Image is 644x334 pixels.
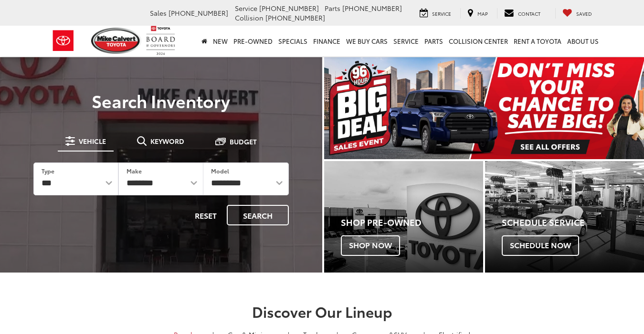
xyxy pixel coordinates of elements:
span: Contact [518,10,540,17]
span: [PHONE_NUMBER] [342,3,402,13]
a: New [210,26,231,56]
a: Specials [275,26,310,56]
a: Home [199,26,210,56]
span: Schedule Now [502,235,579,255]
span: Vehicle [79,138,106,144]
a: About Us [564,26,602,56]
span: Saved [576,10,592,17]
a: Rent a Toyota [511,26,564,56]
span: Map [477,10,488,17]
span: Collision [235,13,264,22]
span: Service [432,10,451,17]
a: My Saved Vehicles [555,8,599,19]
span: [PHONE_NUMBER] [259,3,319,13]
a: Finance [310,26,343,56]
a: WE BUY CARS [343,26,391,56]
span: Parts [325,3,340,13]
a: Collision Center [446,26,511,56]
h4: Schedule Service [502,218,644,227]
a: Schedule Service Schedule Now [485,161,644,272]
img: Mike Calvert Toyota [91,28,142,54]
a: Service [412,8,458,19]
span: Budget [230,138,257,145]
span: Keyword [150,138,184,144]
a: Shop Pre-Owned Shop Now [324,161,483,272]
span: [PHONE_NUMBER] [169,8,228,18]
span: [PHONE_NUMBER] [265,13,325,22]
h2: Discover Our Lineup [50,304,594,319]
span: Sales [150,8,167,18]
a: Parts [422,26,446,56]
span: Service [235,3,257,13]
button: Reset [187,205,225,225]
div: Toyota [324,161,483,272]
a: Service [391,26,422,56]
label: Type [42,167,54,175]
h3: Search Inventory [20,91,302,110]
img: Toyota [45,25,81,56]
div: Toyota [485,161,644,272]
a: Contact [497,8,548,19]
button: Search [227,205,289,225]
label: Make [127,167,142,175]
h4: Shop Pre-Owned [341,218,483,227]
span: Shop Now [341,235,400,255]
label: Model [211,167,229,175]
a: Pre-Owned [231,26,275,56]
a: Map [460,8,495,19]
